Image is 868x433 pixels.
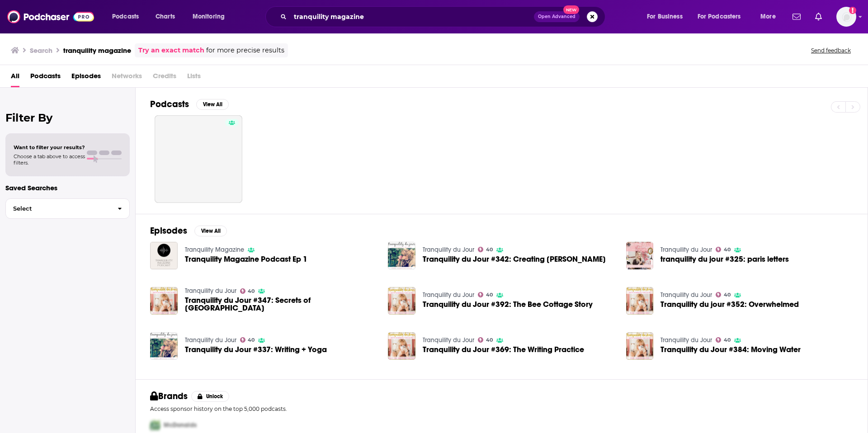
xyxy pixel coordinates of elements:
[388,287,415,315] img: Tranquility du Jour #392: The Bee Cottage Story
[647,10,683,23] span: For Business
[388,242,415,269] img: Tranquility du Jour #342: Creating Lucia
[185,297,377,312] span: Tranquility du Jour #347: Secrets of [GEOGRAPHIC_DATA]
[423,291,474,299] a: Tranquility du Jour
[150,225,187,236] h2: Episodes
[789,9,804,24] a: Show notifications dropdown
[290,9,534,24] input: Search podcasts, credits, & more...
[185,297,377,312] a: Tranquility du Jour #347: Secrets of Paris
[660,346,801,353] a: Tranquility du Jour #384: Moving Water
[240,337,255,343] a: 40
[423,301,593,308] a: Tranquility du Jour #392: The Bee Cottage Story
[423,255,606,263] span: Tranquility du Jour #342: Creating [PERSON_NAME]
[423,246,474,254] a: Tranquility du Jour
[14,144,85,151] span: Want to filter your results?
[30,69,61,87] a: Podcasts
[240,288,255,294] a: 40
[486,338,493,342] span: 40
[724,248,731,252] span: 40
[660,246,712,254] a: Tranquility du Jour
[196,99,229,110] button: View All
[538,14,576,19] span: Open Advanced
[150,99,189,110] h2: Podcasts
[138,45,204,56] a: Try an exact match
[754,9,787,24] button: open menu
[716,247,731,252] a: 40
[164,421,197,429] span: McDonalds
[7,8,94,25] a: Podchaser - Follow, Share and Rate Podcasts
[14,153,85,166] span: Choose a tab above to access filters.
[626,287,654,315] a: Tranquility du jour #352: Overwhelmed
[274,6,614,27] div: Search podcasts, credits, & more...
[423,346,584,353] a: Tranquility du Jour #369: The Writing Practice
[563,5,580,14] span: New
[71,69,101,87] a: Episodes
[150,391,188,402] h2: Brands
[185,346,327,353] a: Tranquility du Jour #337: Writing + Yoga
[423,255,606,263] a: Tranquility du Jour #342: Creating Lucia
[660,301,799,308] a: Tranquility du jour #352: Overwhelmed
[486,293,493,297] span: 40
[692,9,754,24] button: open menu
[660,336,712,344] a: Tranquility du Jour
[724,338,731,342] span: 40
[191,391,230,402] button: Unlock
[150,287,178,315] img: Tranquility du Jour #347: Secrets of Paris
[6,206,110,212] span: Select
[150,242,178,269] img: Tranquility Magazine Podcast Ep 1
[716,292,731,297] a: 40
[486,248,493,252] span: 40
[716,337,731,343] a: 40
[724,293,731,297] span: 40
[811,9,826,24] a: Show notifications dropdown
[478,292,493,297] a: 40
[423,336,474,344] a: Tranquility du Jour
[760,10,776,23] span: More
[150,332,178,360] img: Tranquility du Jour #337: Writing + Yoga
[153,69,176,87] span: Credits
[248,338,255,342] span: 40
[150,9,180,24] a: Charts
[660,291,712,299] a: Tranquility du Jour
[836,7,856,27] span: Logged in as N0elleB7
[388,332,415,360] img: Tranquility du Jour #369: The Writing Practice
[248,289,255,293] span: 40
[5,184,130,192] p: Saved Searches
[534,11,580,22] button: Open AdvancedNew
[185,255,307,263] span: Tranquility Magazine Podcast Ep 1
[186,9,236,24] button: open menu
[5,198,130,219] button: Select
[206,45,284,56] span: for more precise results
[626,332,654,360] img: Tranquility du Jour #384: Moving Water
[150,225,227,236] a: EpisodesView All
[112,10,139,23] span: Podcasts
[478,247,493,252] a: 40
[5,111,130,124] h2: Filter By
[193,10,225,23] span: Monitoring
[626,242,654,269] a: tranquility du jour #325: paris letters
[849,7,856,14] svg: Add a profile image
[641,9,694,24] button: open menu
[836,7,856,27] button: Show profile menu
[660,255,789,263] a: tranquility du jour #325: paris letters
[112,69,142,87] span: Networks
[185,336,236,344] a: Tranquility du Jour
[185,246,244,254] a: Tranquility Magazine
[11,69,19,87] a: All
[30,46,52,55] h3: Search
[478,337,493,343] a: 40
[150,99,229,110] a: PodcastsView All
[156,10,175,23] span: Charts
